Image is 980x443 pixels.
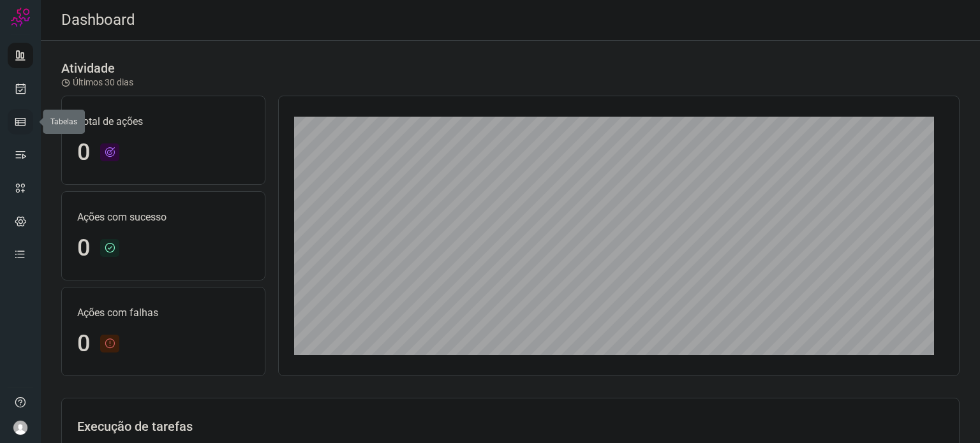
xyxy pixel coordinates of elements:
h3: Execução de tarefas [77,419,944,434]
p: Últimos 30 dias [61,76,133,89]
h1: 0 [77,139,90,166]
span: Tabelas [50,117,77,126]
h3: Atividade [61,61,115,76]
p: Total de ações [77,114,249,129]
p: Ações com sucesso [77,210,249,225]
h2: Dashboard [61,11,135,29]
p: Ações com falhas [77,305,249,321]
h1: 0 [77,235,90,262]
img: Logo [11,8,30,27]
h1: 0 [77,330,90,358]
img: avatar-user-boy.jpg [13,420,28,435]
